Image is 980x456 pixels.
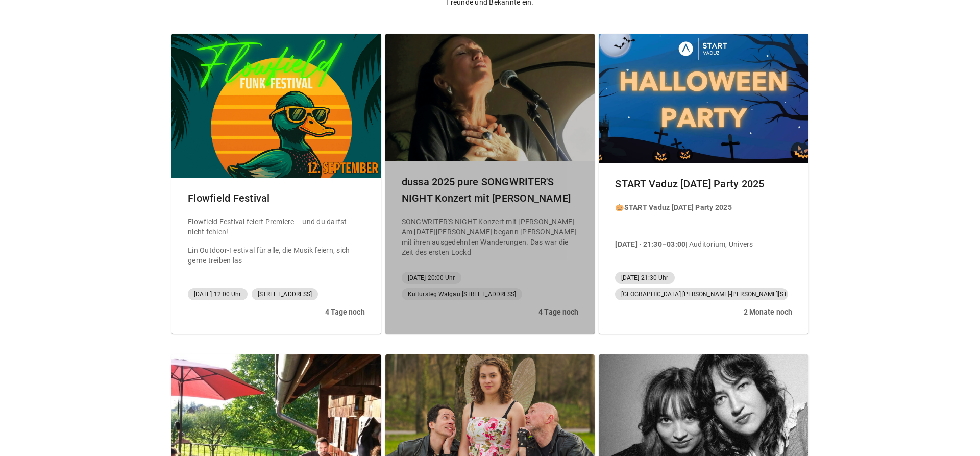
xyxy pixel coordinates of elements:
[538,308,578,316] b: 4 Tage noch
[408,288,516,300] span: Kultursteg Walgau [STREET_ADDRESS]
[325,308,365,316] b: 4 Tage noch
[624,203,732,211] strong: START Vaduz [DATE] Party 2025
[402,217,579,257] div: SONGWRITER'S NIGHT Konzert mit [PERSON_NAME] Am [DATE][PERSON_NAME] begann [PERSON_NAME] mit ihre...
[621,272,669,284] span: [DATE] 21:30 Uhr
[188,217,365,237] p: Flowfield Festival feiert Premiere – und du darfst nicht fehlen!
[615,239,753,249] p: | Auditorium, Univers
[621,288,782,300] span: [GEOGRAPHIC_DATA] [PERSON_NAME]-[PERSON_NAME][STREET_ADDRESS]
[188,245,365,266] p: Ein Outdoor-Festival für alle, die Musik feiern, sich gerne treiben las
[615,240,685,248] strong: [DATE] · 21:30–03:00
[607,167,800,200] div: START Vaduz [DATE] Party 2025
[615,202,753,212] p: 🎃
[180,182,373,214] div: Flowfield Festival
[744,308,792,316] b: 2 Monate noch
[394,165,587,214] div: dussa 2025 pure SONGWRITER'S NIGHT Konzert mit [PERSON_NAME]
[258,288,312,300] span: [STREET_ADDRESS]
[408,272,455,284] span: [DATE] 20:00 Uhr
[194,288,241,300] span: [DATE] 12:00 Uhr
